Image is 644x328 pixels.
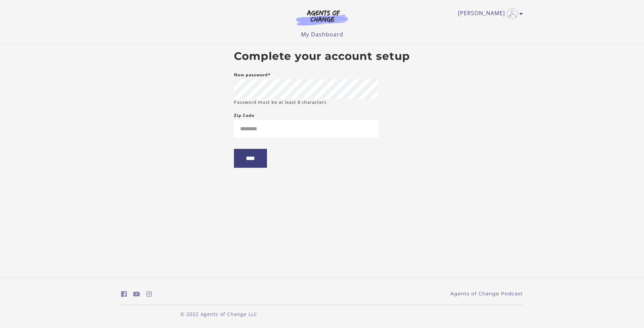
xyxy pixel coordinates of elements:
a: https://www.instagram.com/agentsofchangeprep/ (Open in a new window) [146,289,152,299]
i: https://www.youtube.com/c/AgentsofChangeTestPrepbyMeaganMitchell (Open in a new window) [133,291,140,297]
a: My Dashboard [301,31,343,38]
img: Agents of Change Logo [289,10,355,25]
a: Agents of Change Podcast [450,290,523,297]
p: © 2022 Agents of Change LLC [121,310,316,318]
small: Password must be at least 8 characters [234,99,326,106]
a: https://www.youtube.com/c/AgentsofChangeTestPrepbyMeaganMitchell (Open in a new window) [133,289,140,299]
i: https://www.instagram.com/agentsofchangeprep/ (Open in a new window) [146,291,152,297]
label: Zip Code [234,111,255,120]
label: New password* [234,71,271,79]
a: https://www.facebook.com/groups/aswbtestprep (Open in a new window) [121,289,127,299]
h2: Complete your account setup [234,50,410,63]
i: https://www.facebook.com/groups/aswbtestprep (Open in a new window) [121,291,127,297]
a: Toggle menu [458,8,519,19]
